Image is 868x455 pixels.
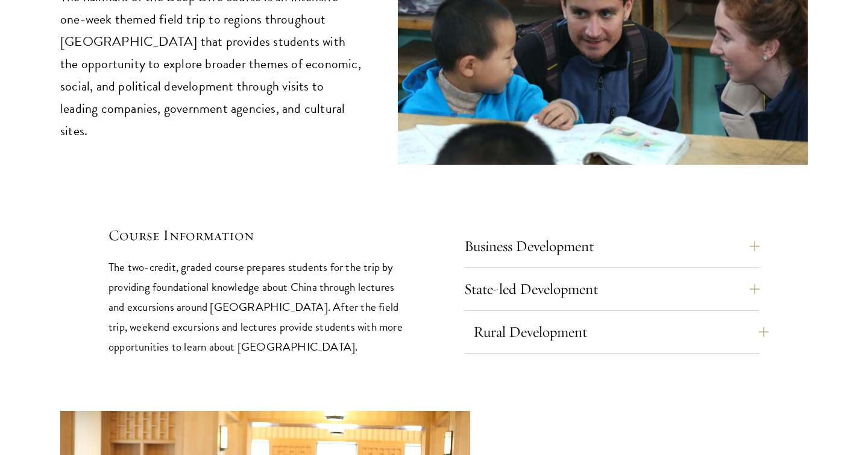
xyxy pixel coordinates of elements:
[464,275,759,304] button: State-led Development
[464,232,759,261] button: Business Development
[108,225,404,246] h5: Course Information
[473,317,769,346] button: Rural Development
[108,257,404,357] p: The two-credit, graded course prepares students for the trip by providing foundational knowledge ...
